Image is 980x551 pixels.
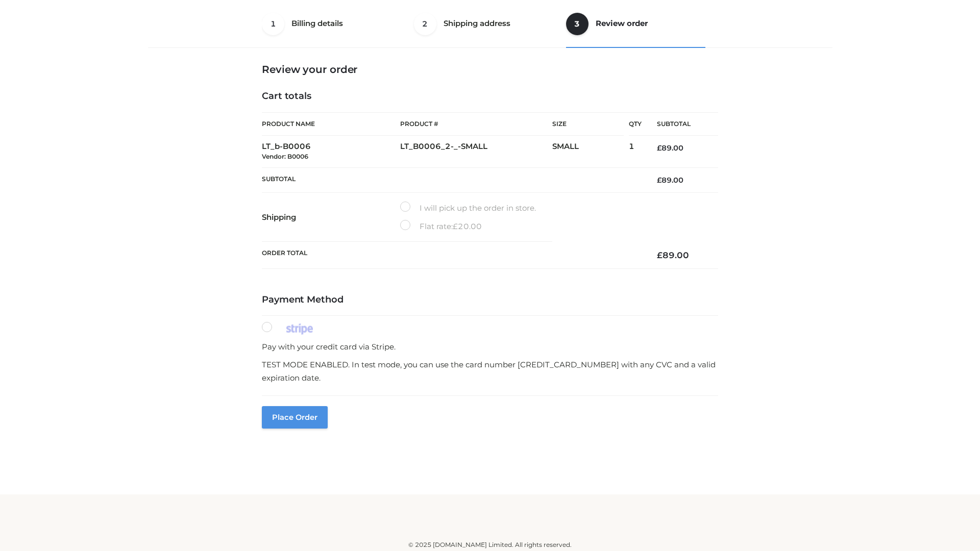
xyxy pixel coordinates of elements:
th: Product # [400,112,552,136]
th: Subtotal [642,113,718,136]
p: TEST MODE ENABLED. In test mode, you can use the card number [CREDIT_CARD_NUMBER] with any CVC an... [262,358,718,384]
span: £ [657,176,661,185]
div: © 2025 [DOMAIN_NAME] Limited. All rights reserved. [152,540,828,550]
td: SMALL [552,136,629,168]
h3: Review your order [262,63,718,76]
span: £ [657,143,661,153]
p: Pay with your credit card via Stripe. [262,340,718,354]
th: Shipping [262,193,400,242]
th: Order Total [262,242,642,269]
h4: Payment Method [262,294,718,306]
th: Subtotal [262,167,642,192]
bdi: 89.00 [657,143,683,153]
small: Vendor: B0006 [262,153,308,160]
bdi: 89.00 [657,176,683,185]
bdi: 20.00 [453,221,482,231]
th: Product Name [262,112,400,136]
th: Size [552,113,624,136]
td: LT_b-B0006 [262,136,400,168]
button: Place order [262,406,328,429]
th: Qty [629,112,642,136]
td: 1 [629,136,642,168]
span: £ [657,250,663,260]
label: I will pick up the order in store. [400,202,536,215]
label: Flat rate: [400,220,482,233]
bdi: 89.00 [657,250,689,260]
span: £ [453,221,458,231]
h4: Cart totals [262,91,718,102]
td: LT_B0006_2-_-SMALL [400,136,552,168]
